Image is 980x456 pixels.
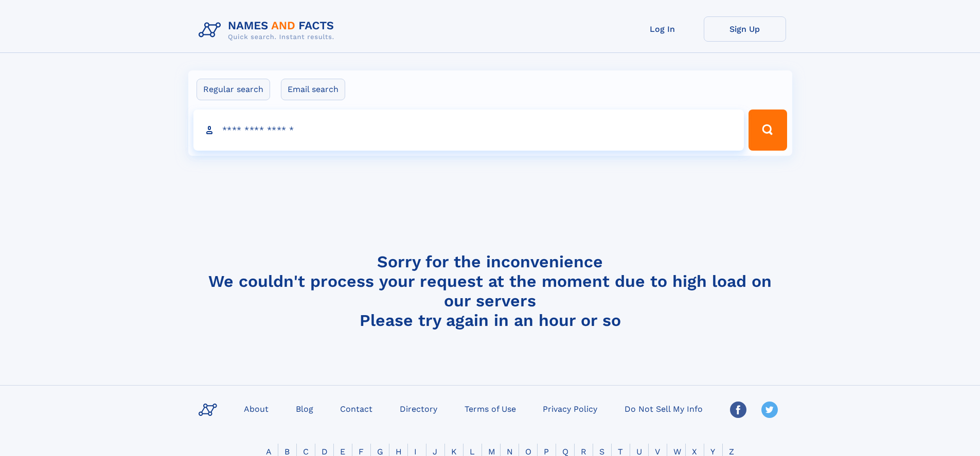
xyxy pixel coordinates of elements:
a: About [240,401,273,416]
a: Sign Up [704,16,786,42]
img: Facebook [730,402,746,418]
a: Directory [396,401,441,416]
a: Terms of Use [460,401,520,416]
a: Log In [621,16,704,42]
a: Do Not Sell My Info [620,401,707,416]
img: Twitter [761,402,778,418]
a: Blog [292,401,317,416]
label: Email search [281,79,345,100]
h4: Sorry for the inconvenience We couldn't process your request at the moment due to high load on ou... [194,252,786,330]
input: search input [193,110,744,151]
button: Search Button [749,110,787,151]
a: Contact [336,401,377,416]
label: Regular search [197,79,270,100]
img: Logo Names and Facts [194,16,343,44]
a: Privacy Policy [539,401,601,416]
